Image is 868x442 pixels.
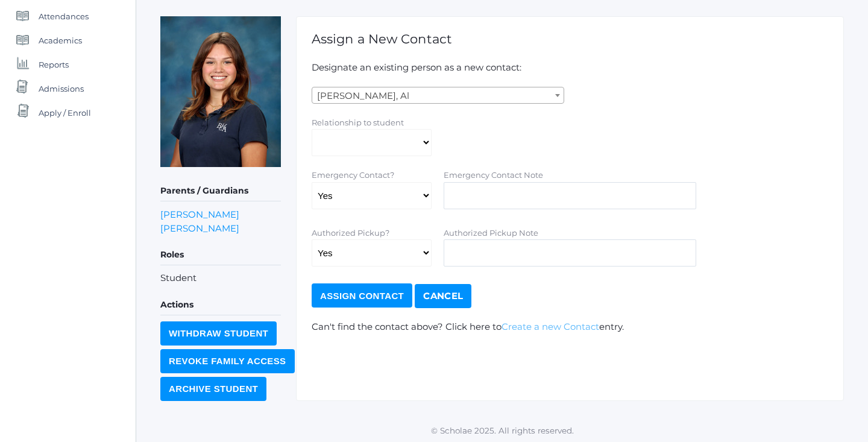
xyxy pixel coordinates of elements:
input: Revoke Family Access [160,349,295,373]
span: Admissions [39,77,84,101]
span: Attendances [39,4,89,28]
a: Create a new Contact [502,321,599,332]
a: [PERSON_NAME] [160,221,239,235]
h5: Actions [160,295,281,315]
label: Emergency Contact Note [444,170,543,180]
p: © Scholae 2025. All rights reserved. [136,425,868,437]
span: Abdulla, Al [312,87,564,104]
label: Emergency Contact? [312,170,394,180]
p: Can't find the contact above? Click here to entry. [312,320,828,334]
img: Charlotte Abdulla [160,16,281,167]
label: Authorized Pickup? [312,228,389,238]
input: Assign Contact [312,283,412,308]
span: Abdulla, Al [312,87,564,104]
span: Academics [39,28,82,52]
label: Relationship to student [312,118,404,127]
h1: Assign a New Contact [312,32,828,46]
a: [PERSON_NAME] [160,207,239,221]
p: Designate an existing person as a new contact: [312,61,828,75]
span: Reports [39,52,69,77]
li: Student [160,271,281,285]
h5: Roles [160,245,281,265]
h5: Parents / Guardians [160,181,281,201]
input: Withdraw Student [160,321,277,346]
input: Archive Student [160,377,266,401]
label: Authorized Pickup Note [444,228,538,238]
span: Apply / Enroll [39,101,91,125]
a: Cancel [415,284,471,308]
